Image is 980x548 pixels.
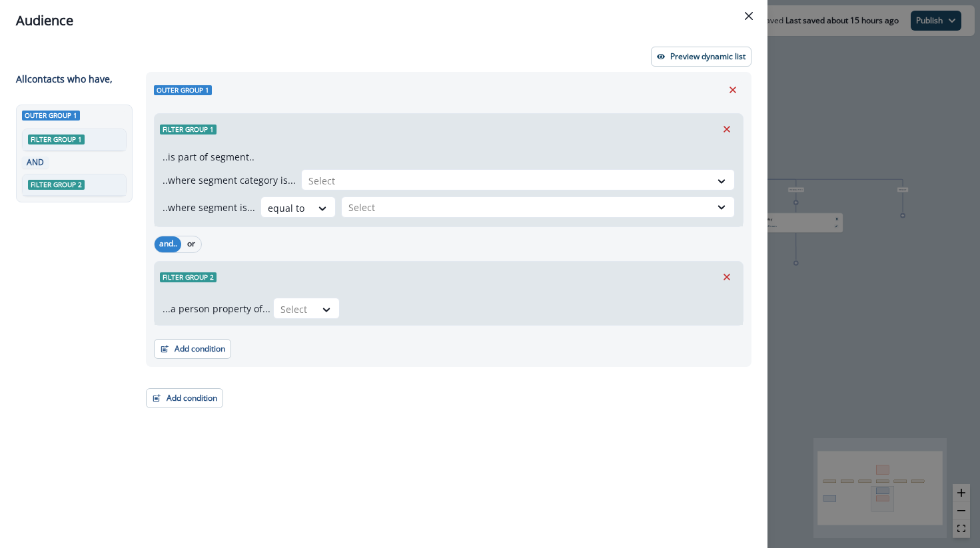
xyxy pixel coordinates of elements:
[163,173,296,187] p: ..where segment category is...
[738,5,759,27] button: Close
[22,111,80,121] span: Outer group 1
[16,11,751,31] div: Audience
[716,119,737,139] button: Remove
[154,339,231,359] button: Add condition
[163,150,254,164] p: ..is part of segment..
[163,200,255,214] p: ..where segment is...
[160,125,217,135] span: Filter group 1
[154,85,212,95] span: Outer group 1
[146,388,223,408] button: Add condition
[722,80,743,100] button: Remove
[181,236,201,252] button: or
[25,156,46,168] p: AND
[716,267,737,287] button: Remove
[160,272,217,282] span: Filter group 2
[16,72,113,86] p: All contact s who have,
[155,236,181,252] button: and..
[28,135,85,144] span: Filter group 1
[28,180,85,190] span: Filter group 2
[163,302,270,316] p: ...a person property of...
[651,47,751,67] button: Preview dynamic list
[670,52,745,61] p: Preview dynamic list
